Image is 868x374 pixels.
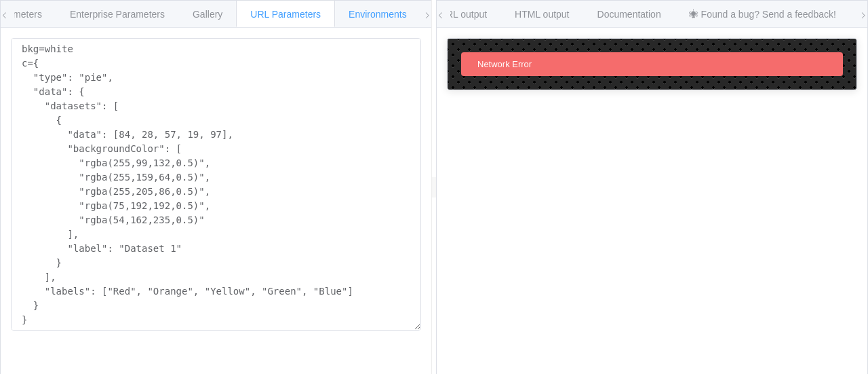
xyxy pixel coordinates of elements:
span: Environments [349,9,407,20]
span: Enterprise Parameters [70,9,165,20]
span: HTML output [515,9,569,20]
span: URL output [439,9,487,20]
span: Network Error [477,59,532,69]
span: Gallery [193,9,222,20]
span: 🕷 Found a bug? Send a feedback! [689,9,836,20]
span: URL Parameters [250,9,321,20]
span: Documentation [597,9,661,20]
